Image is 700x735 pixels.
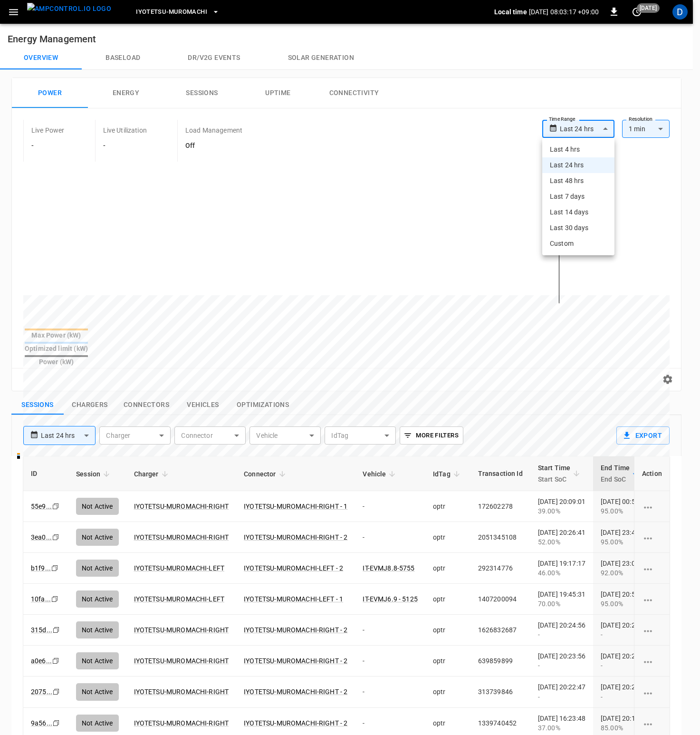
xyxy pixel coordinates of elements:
li: Last 14 days [542,204,614,220]
li: Last 30 days [542,220,614,236]
li: Last 4 hrs [542,142,614,157]
li: Last 7 days [542,189,614,204]
li: Custom [542,236,614,251]
li: Last 48 hrs [542,173,614,189]
li: Last 24 hrs [542,157,614,173]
